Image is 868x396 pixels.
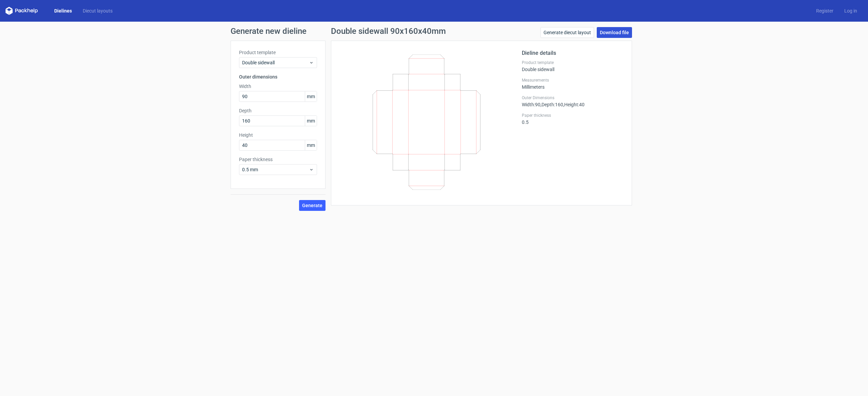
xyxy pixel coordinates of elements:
[299,200,325,211] button: Generate
[522,113,624,118] label: Paper thickness
[305,91,317,102] span: mm
[540,27,594,38] a: Generate diecut layout
[522,60,624,65] label: Product template
[239,83,317,90] label: Width
[522,78,624,83] label: Measurements
[522,113,624,125] div: 0.5
[522,102,540,107] span: Width : 90
[522,49,624,57] h2: Dieline details
[331,27,446,35] h1: Double sidewall 90x160x40mm
[239,49,317,56] label: Product template
[302,203,322,208] span: Generate
[597,27,632,38] a: Download file
[522,95,624,101] label: Outer Dimensions
[239,107,317,114] label: Depth
[49,7,77,14] a: Dielines
[77,7,118,14] a: Diecut layouts
[811,7,839,14] a: Register
[305,116,317,126] span: mm
[522,78,624,90] div: Millimeters
[839,7,863,14] a: Log in
[242,59,309,66] span: Double sidewall
[239,73,317,80] h3: Outer dimensions
[305,140,317,150] span: mm
[242,166,309,173] span: 0.5 mm
[563,102,585,107] span: , Height : 40
[522,60,624,72] div: Double sidewall
[239,156,317,163] label: Paper thickness
[239,132,317,138] label: Height
[540,102,563,107] span: , Depth : 160
[231,27,637,35] h1: Generate new dieline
